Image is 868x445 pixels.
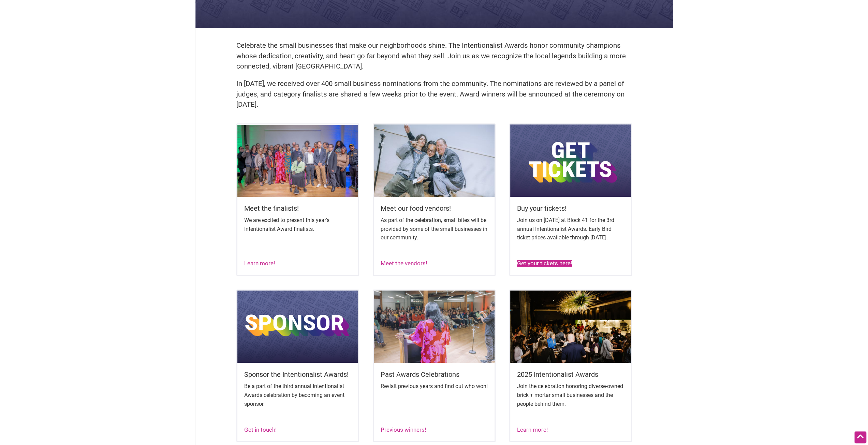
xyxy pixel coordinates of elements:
a: Get in touch! [244,426,277,433]
h5: Meet the finalists! [244,204,351,213]
h5: Buy your tickets! [517,204,624,213]
a: Learn more! [517,426,548,433]
p: Revisit previous years and find out who won! [381,382,488,391]
p: Join the celebration honoring diverse-owned brick + mortar small businesses and the people behind... [517,382,624,408]
a: Learn more! [244,260,275,267]
a: Get your tickets here! [517,260,572,267]
a: Meet the vendors! [381,260,427,267]
a: Previous winners! [381,426,426,433]
p: Be a part of the third annual Intentionalist Awards celebration by becoming an event sponsor. [244,382,351,408]
h5: Sponsor the Intentionalist Awards! [244,370,351,379]
p: In [DATE], we received over 400 small business nominations from the community. The nominations ar... [236,78,632,110]
h5: 2025 Intentionalist Awards [517,370,624,379]
p: Join us on [DATE] at Block 41 for the 3rd annual Intentionalist Awards. Early Bird ticket prices ... [517,216,624,242]
p: Celebrate the small businesses that make our neighborhoods shine. The Intentionalist Awards honor... [236,40,632,72]
h5: Past Awards Celebrations [381,370,488,379]
p: We are excited to present this year’s Intentionalist Award finalists. [244,216,351,233]
div: Scroll Back to Top [854,431,866,443]
h5: Meet our food vendors! [381,204,488,213]
p: As part of the celebration, small bites will be provided by some of the small businesses in our c... [381,216,488,242]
